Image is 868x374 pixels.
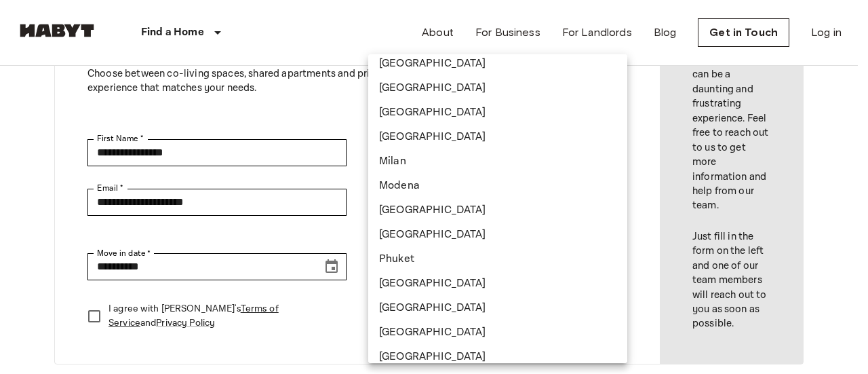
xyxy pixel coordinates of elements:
li: [GEOGRAPHIC_DATA] [368,296,627,320]
li: [GEOGRAPHIC_DATA] [368,345,627,369]
li: Phuket [368,247,627,272]
li: Milan [368,149,627,174]
li: Modena [368,174,627,198]
li: [GEOGRAPHIC_DATA] [368,125,627,149]
li: [GEOGRAPHIC_DATA] [368,272,627,296]
li: [GEOGRAPHIC_DATA] [368,223,627,247]
li: [GEOGRAPHIC_DATA] [368,76,627,100]
li: [GEOGRAPHIC_DATA] [368,320,627,345]
li: [GEOGRAPHIC_DATA] [368,100,627,125]
li: [GEOGRAPHIC_DATA] [368,198,627,223]
li: [GEOGRAPHIC_DATA] [368,52,627,76]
